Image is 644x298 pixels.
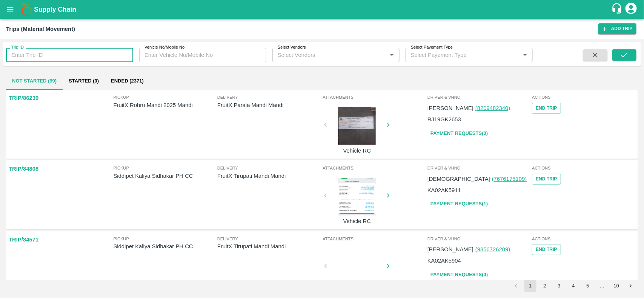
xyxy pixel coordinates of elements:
[524,280,536,292] button: page 1
[217,165,321,171] span: Delivery
[492,176,527,182] a: (7676175109)
[144,44,184,50] label: Vehicle No/Mobile No
[114,172,217,180] p: Siddipet Kaliya Sidhakar PH CC
[9,94,38,102] p: TRIP/86239
[105,72,150,90] button: Ended (2371)
[427,268,491,281] a: Payment Requests(0)
[323,165,426,171] span: Attachments
[475,105,510,111] a: (8209482340)
[475,246,510,252] a: (9856726209)
[532,235,635,242] span: Actions
[217,235,321,242] span: Delivery
[411,44,453,50] label: Select Payement Type
[114,235,217,242] span: Pickup
[217,94,321,101] span: Delivery
[6,48,133,62] input: Enter Trip ID
[427,257,461,265] p: KA02AK5904
[323,94,426,101] span: Attachments
[582,280,594,292] button: Go to page 5
[427,235,531,242] span: Driver & VHNo
[553,280,565,292] button: Go to page 3
[532,94,635,101] span: Actions
[539,280,551,292] button: Go to page 2
[427,186,461,194] p: KA02AK5911
[611,3,624,16] div: customer-support
[278,44,306,50] label: Select Vendors
[427,246,473,252] span: [PERSON_NAME]
[532,174,561,185] button: Tracking Url
[427,94,531,101] span: Driver & VHNo
[427,105,473,111] span: [PERSON_NAME]
[11,44,24,50] label: Trip ID
[329,217,385,225] p: Vehicle RC
[34,6,76,13] b: Supply Chain
[114,165,217,171] span: Pickup
[598,23,636,34] a: Add Trip
[427,165,531,171] span: Driver & VHNo
[624,2,638,17] div: account of current user
[19,2,34,17] img: logo
[329,147,385,155] p: Vehicle RC
[532,103,561,114] button: Tracking Url
[427,127,491,140] a: Payment Requests(0)
[532,165,635,171] span: Actions
[625,280,637,292] button: Go to next page
[114,101,217,109] p: FruitX Rohru Mandi 2025 Mandi
[610,280,622,292] button: Go to page 10
[509,280,638,292] nav: pagination navigation
[323,235,426,242] span: Attachments
[387,50,397,60] button: Open
[596,283,608,290] div: …
[9,235,38,244] p: TRIP/84571
[217,242,321,251] p: FruitX Tirupati Mandi Mandi
[114,94,217,101] span: Pickup
[34,4,611,15] a: Supply Chain
[217,101,321,109] p: FruitX Parala Mandi Mandi
[63,72,105,90] button: Started (0)
[567,280,579,292] button: Go to page 4
[139,48,266,62] input: Enter Vehicle No/Mobile No
[6,72,63,90] button: Not Started (99)
[427,115,461,124] p: RJ19GK2653
[9,165,38,173] p: TRIP/84808
[6,24,75,34] div: Trips (Material Movement)
[427,197,491,211] a: Payment Requests(1)
[217,172,321,180] p: FruitX Tirupati Mandi Mandi
[408,50,518,60] input: Select Payement Type
[520,50,530,60] button: Open
[275,50,385,60] input: Select Vendors
[532,244,561,255] button: Tracking Url
[114,242,217,251] p: Siddipet Kaliya Sidhakar PH CC
[427,176,490,182] span: [DEMOGRAPHIC_DATA]
[2,1,19,18] button: open drawer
